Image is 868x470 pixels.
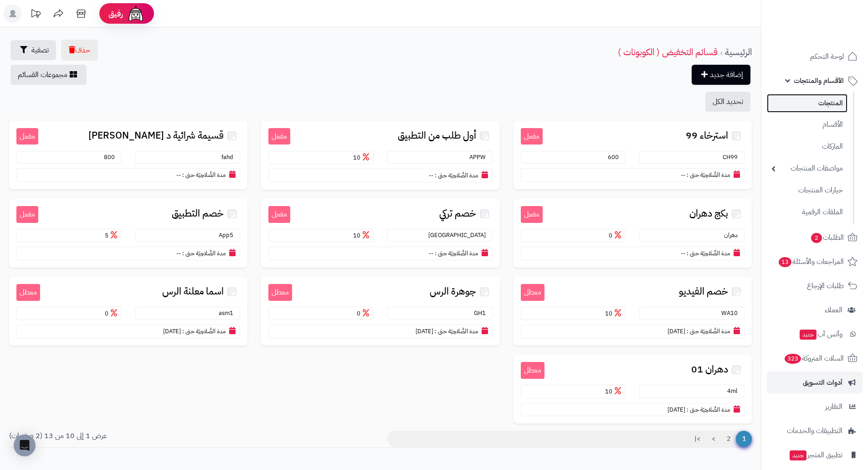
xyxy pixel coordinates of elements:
span: 10 [353,231,371,240]
span: تصفية [31,45,49,56]
a: أدوات التسويق [767,372,863,393]
small: GH1 [474,309,490,317]
a: مفعل خصم تركي [GEOGRAPHIC_DATA] 10 مدة الصَّلاحِيَة حتى : -- [261,199,499,268]
span: أدوات التسويق [803,376,842,389]
a: السلات المتروكة323 [767,347,863,369]
span: الطلبات [810,231,844,244]
span: [DATE] [668,405,685,414]
small: مدة الصَّلاحِيَة حتى : [435,249,478,258]
small: مدة الصَّلاحِيَة حتى : [182,249,226,258]
small: App5 [219,231,238,239]
small: مدة الصَّلاحِيَة حتى : [182,327,226,336]
small: مفعل [521,128,543,145]
span: 2 [811,233,822,243]
small: معطل [16,284,40,301]
span: -- [429,249,433,258]
span: بكج دهران [689,208,728,219]
small: مدة الصَّلاحِيَة حتى : [687,405,730,414]
a: لوحة التحكم [767,46,863,67]
span: 0 [357,309,371,318]
a: مواصفات المنتجات [767,159,847,178]
a: معطل خصم الفيديو WA10 10 مدة الصَّلاحِيَة حتى : [DATE] [514,277,752,346]
span: دهران 01 [691,364,728,375]
small: مفعل [16,128,38,145]
a: معطل دهران 01 4ml 10 مدة الصَّلاحِيَة حتى : [DATE] [514,355,752,424]
span: -- [681,249,685,258]
span: خصم التطبيق [172,208,224,219]
span: التطبيقات والخدمات [787,424,842,437]
small: asm1 [219,309,238,317]
span: 323 [785,354,801,364]
span: [DATE] [668,327,685,336]
span: 10 [605,387,623,396]
span: خصم تركي [439,208,476,219]
small: دهران [724,231,742,239]
button: تحديد الكل [705,92,750,112]
small: مدة الصَّلاحِيَة حتى : [435,171,478,180]
span: المراجعات والأسئلة [778,255,844,268]
small: APPW [469,153,490,161]
span: 10 [605,309,623,318]
a: 2 [721,431,736,447]
a: تحديثات المنصة [24,5,47,25]
span: جوهرة الرس [430,286,476,297]
span: -- [429,171,433,180]
span: 0 [609,231,623,240]
small: WA10 [721,309,742,317]
a: مفعل استرخاء 99 CH99 600 مدة الصَّلاحِيَة حتى : -- [514,121,752,189]
a: المراجعات والأسئلة13 [767,251,863,273]
span: 1 [736,431,752,447]
span: 13 [779,257,791,267]
button: تصفية [10,40,56,60]
small: مدة الصَّلاحِيَة حتى : [182,170,226,179]
small: مدة الصَّلاحِيَة حتى : [687,327,730,336]
img: logo-2.png [806,25,859,44]
a: مفعل أول طلب من التطبيق APPW 10 مدة الصَّلاحِيَة حتى : -- [261,121,499,190]
small: مفعل [268,128,290,145]
span: قسيمة شرائية د [PERSON_NAME] [88,130,224,141]
a: التقارير [767,396,863,418]
a: خيارات المنتجات [767,181,847,200]
span: -- [681,170,685,179]
a: التطبيقات والخدمات [767,420,863,442]
span: أول طلب من التطبيق [398,130,476,141]
a: الأقسام [767,115,847,134]
a: > [706,431,721,447]
div: عرض 1 إلى 10 من 13 (2 صفحات) [2,431,380,447]
a: >| [688,431,706,447]
small: مفعل [16,206,38,223]
span: التقارير [825,400,842,413]
span: [DATE] [163,327,181,336]
a: مفعل بكج دهران دهران 0 مدة الصَّلاحِيَة حتى : -- [514,199,752,268]
small: مدة الصَّلاحِيَة حتى : [687,249,730,258]
span: 10 [353,153,371,162]
a: العملاء [767,299,863,321]
span: استرخاء 99 [686,130,728,141]
a: معطل جوهرة الرس GH1 0 مدة الصَّلاحِيَة حتى : [DATE] [261,277,499,346]
span: العملاء [825,304,842,316]
small: مفعل [268,206,290,223]
a: وآتس آبجديد [767,323,863,345]
a: الرئيسية [725,45,752,59]
small: مدة الصَّلاحِيَة حتى : [687,170,730,179]
span: [DATE] [416,327,433,336]
a: قسائم التخفيض ( الكوبونات ) [618,45,718,59]
a: إضافة جديد [692,65,750,85]
a: المنتجات [767,94,847,113]
small: معطل [268,284,292,301]
small: مدة الصَّلاحِيَة حتى : [435,327,478,336]
small: مفعل [521,206,543,223]
span: السلات المتروكة [784,352,844,365]
span: وآتس آب [799,328,842,341]
a: الماركات [767,137,847,156]
a: مفعل خصم التطبيق App5 5 مدة الصَّلاحِيَة حتى : -- [9,199,247,268]
a: الملفات الرقمية [767,202,847,222]
a: مفعل قسيمة شرائية د [PERSON_NAME] fahd 800 مدة الصَّلاحِيَة حتى : -- [9,121,247,189]
span: جديد [790,450,806,460]
a: معطل اسما معلنة الرس asm1 0 مدة الصَّلاحِيَة حتى : [DATE] [9,277,247,346]
span: -- [176,170,181,179]
span: 0 [105,309,119,318]
a: مجموعات القسائم [10,65,87,85]
span: تطبيق المتجر [789,449,842,461]
div: Open Intercom Messenger [14,434,36,456]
